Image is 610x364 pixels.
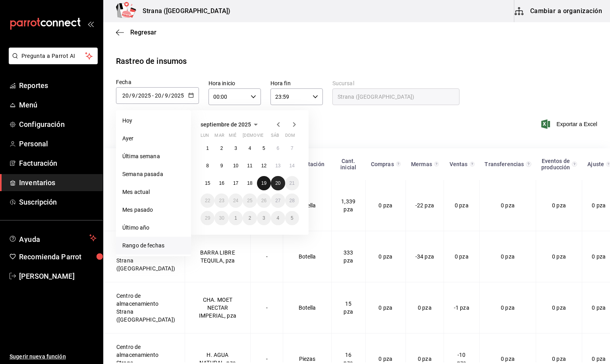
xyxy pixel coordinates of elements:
[271,133,279,141] abbr: sábado
[116,130,191,148] li: Ayer
[201,121,251,128] span: septiembre de 2025
[130,29,156,36] span: Regresar
[378,202,392,209] span: 0 pza
[229,159,243,173] button: 10 de septiembre de 2025
[185,282,250,333] td: CHA. MOET NECTAR IMPERIAL, pza
[116,165,191,183] li: Semana pasada
[19,197,97,207] span: Suscripción
[552,202,566,209] span: 0 pza
[290,198,295,203] abbr: 28 de septiembre de 2025
[219,198,224,203] abbr: 23 de septiembre de 2025
[370,161,394,167] div: Compras
[283,282,332,333] td: Botella
[19,100,97,110] span: Menú
[276,146,279,151] abbr: 6 de septiembre de 2025
[341,198,355,213] span: 1,339 pza
[285,193,299,208] button: 28 de septiembre de 2025
[275,163,280,169] abbr: 13 de septiembre de 2025
[19,158,97,169] span: Facturación
[131,92,135,99] input: Month
[270,80,323,86] label: Hora fin
[122,92,129,99] input: Day
[285,133,295,141] abbr: domingo
[257,193,271,208] button: 26 de septiembre de 2025
[229,211,243,225] button: 1 de octubre de 2025
[116,79,131,85] span: Fecha
[19,119,97,130] span: Configuración
[454,305,469,311] span: -1 pza
[19,251,97,262] span: Recomienda Parrot
[415,253,434,260] span: -34 pza
[285,141,299,155] button: 7 de septiembre de 2025
[251,282,283,333] td: -
[501,202,515,209] span: 0 pza
[229,141,243,155] button: 3 de septiembre de 2025
[261,180,266,186] abbr: 19 de septiembre de 2025
[214,176,228,190] button: 16 de septiembre de 2025
[219,180,224,186] abbr: 16 de septiembre de 2025
[171,92,184,99] input: Year
[10,353,97,361] span: Sugerir nueva función
[290,180,295,186] abbr: 21 de septiembre de 2025
[201,141,214,155] button: 1 de septiembre de 2025
[261,163,266,169] abbr: 12 de septiembre de 2025
[243,176,257,190] button: 18 de septiembre de 2025
[116,183,191,201] li: Mes actual
[418,305,432,311] span: 0 pza
[185,231,250,282] td: BARRA LIBRE TEQUILA, pza
[229,133,236,141] abbr: miércoles
[271,141,285,155] button: 6 de septiembre de 2025
[104,282,185,333] td: Centro de almacenamiento Strana ([GEOGRAPHIC_DATA])
[257,159,271,173] button: 12 de septiembre de 2025
[285,159,299,173] button: 14 de septiembre de 2025
[138,92,151,99] input: Year
[201,193,214,208] button: 22 de septiembre de 2025
[378,356,392,362] span: 0 pza
[344,301,353,315] span: 15 pza
[251,231,283,282] td: -
[257,133,263,141] abbr: viernes
[243,193,257,208] button: 25 de septiembre de 2025
[229,193,243,208] button: 24 de septiembre de 2025
[219,215,224,221] abbr: 30 de septiembre de 2025
[116,219,191,237] li: Último año
[247,163,252,169] abbr: 11 de septiembre de 2025
[291,215,293,221] abbr: 5 de octubre de 2025
[19,80,97,91] span: Reportes
[201,159,214,173] button: 8 de septiembre de 2025
[205,198,210,203] abbr: 22 de septiembre de 2025
[214,159,228,173] button: 9 de septiembre de 2025
[247,180,252,186] abbr: 18 de septiembre de 2025
[129,92,131,99] span: /
[587,161,605,167] div: Ajuste
[434,161,439,167] svg: Total de presentación del insumo mermado en el rango de fechas seleccionado.
[484,161,524,167] div: Transferencias
[201,120,261,129] button: septiembre de 2025
[220,163,223,169] abbr: 9 de septiembre de 2025
[455,202,469,209] span: 0 pza
[214,193,228,208] button: 23 de septiembre de 2025
[116,112,191,130] li: Hoy
[116,148,191,165] li: Última semana
[154,92,162,99] input: Day
[104,180,185,231] td: Centro de almacenamiento Strana ([GEOGRAPHIC_DATA])
[243,211,257,225] button: 2 de octubre de 2025
[19,271,97,282] span: [PERSON_NAME]
[552,253,566,260] span: 0 pza
[257,176,271,190] button: 19 de septiembre de 2025
[592,356,606,362] span: 0 pza
[249,215,251,221] abbr: 2 de octubre de 2025
[21,52,85,60] span: Pregunta a Parrot AI
[592,202,606,209] span: 0 pza
[116,201,191,219] li: Mes pasado
[243,133,290,141] abbr: jueves
[214,211,228,225] button: 30 de septiembre de 2025
[470,161,475,167] svg: Total de presentación del insumo vendido en el rango de fechas seleccionado.
[261,198,266,203] abbr: 26 de septiembre de 2025
[271,176,285,190] button: 20 de septiembre de 2025
[378,253,392,260] span: 0 pza
[243,159,257,173] button: 11 de septiembre de 2025
[206,146,209,151] abbr: 1 de septiembre de 2025
[87,21,94,27] button: open_drawer_menu
[201,211,214,225] button: 29 de septiembre de 2025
